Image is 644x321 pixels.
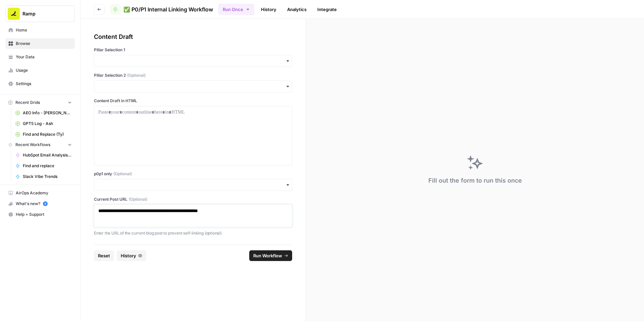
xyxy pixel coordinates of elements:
[113,171,132,177] span: (Optional)
[5,38,75,49] a: Browse
[44,202,46,205] text: 5
[110,4,213,15] a: ✅ P0/P1 Internal Linking Workflow
[5,198,75,209] button: What's new? 5
[5,78,75,89] a: Settings
[16,190,72,196] span: AirOps Academy
[5,25,75,36] a: Home
[94,98,292,104] label: Content Draft in HTML
[12,150,75,160] a: HubSpot Email Analysis Segment
[123,5,213,13] span: ✅ P0/P1 Internal Linking Workflow
[5,5,75,22] button: Workspace: Ramp
[5,98,75,108] button: Recent Grids
[12,160,75,171] a: Find and replace
[12,171,75,182] a: Slack Vibe Trends
[23,163,72,169] span: Find and replace
[23,152,72,158] span: HubSpot Email Analysis Segment
[5,52,75,62] a: Your Data
[94,196,292,202] label: Current Post URL
[16,81,72,87] span: Settings
[22,10,63,17] span: Ramp
[117,250,146,261] button: History
[249,250,292,261] button: Run Workflow
[313,4,341,15] a: Integrate
[253,252,282,259] span: Run Workflow
[16,67,72,73] span: Usage
[428,176,522,185] div: Fill out the form to run this once
[5,140,75,150] button: Recent Workflows
[15,142,50,148] span: Recent Workflows
[16,211,72,217] span: Help + Support
[23,174,72,180] span: Slack Vibe Trends
[23,131,72,137] span: Find and Replace (Ty)
[94,47,292,53] label: Pillar Selection 1
[8,8,20,20] img: Ramp Logo
[98,252,110,259] span: Reset
[12,118,75,129] a: GPT5 Log - Ash
[94,72,292,78] label: Pillar Selection 2
[94,250,114,261] button: Reset
[15,100,40,106] span: Recent Grids
[127,72,146,78] span: (Optional)
[5,209,75,220] button: Help + Support
[257,4,280,15] a: History
[16,27,72,33] span: Home
[23,121,72,127] span: GPT5 Log - Ash
[218,4,254,15] button: Run Once
[16,54,72,60] span: Your Data
[5,65,75,76] a: Usage
[12,108,75,118] a: AEO Info - [PERSON_NAME]
[23,110,72,116] span: AEO Info - [PERSON_NAME]
[43,201,48,206] a: 5
[12,129,75,140] a: Find and Replace (Ty)
[5,188,75,198] a: AirOps Academy
[129,196,147,202] span: (Optional)
[94,230,292,237] p: Enter the URL of the current blog post to prevent self-linking (optional)
[94,171,292,177] label: p0p1 only
[94,32,292,42] div: Content Draft
[121,252,136,259] span: History
[283,4,311,15] a: Analytics
[6,199,74,209] div: What's new?
[16,41,72,47] span: Browse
